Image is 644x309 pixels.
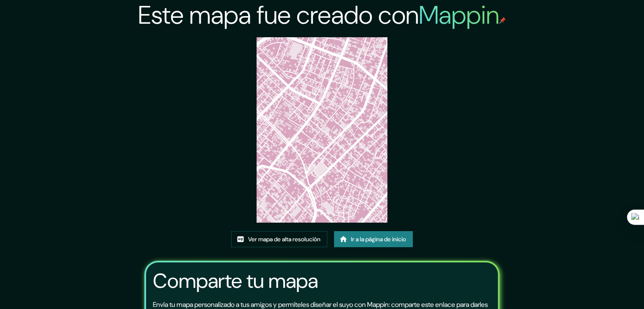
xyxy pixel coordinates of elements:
[248,235,321,243] font: Ver mapa de alta resolución
[334,231,413,247] a: Ir a la página de inicio
[569,276,635,300] iframe: Lanzador de widgets de ayuda
[499,17,506,24] img: pin de mapeo
[153,268,318,294] font: Comparte tu mapa
[257,37,388,223] img: created-map
[351,235,406,243] font: Ir a la página de inicio
[231,231,327,247] a: Ver mapa de alta resolución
